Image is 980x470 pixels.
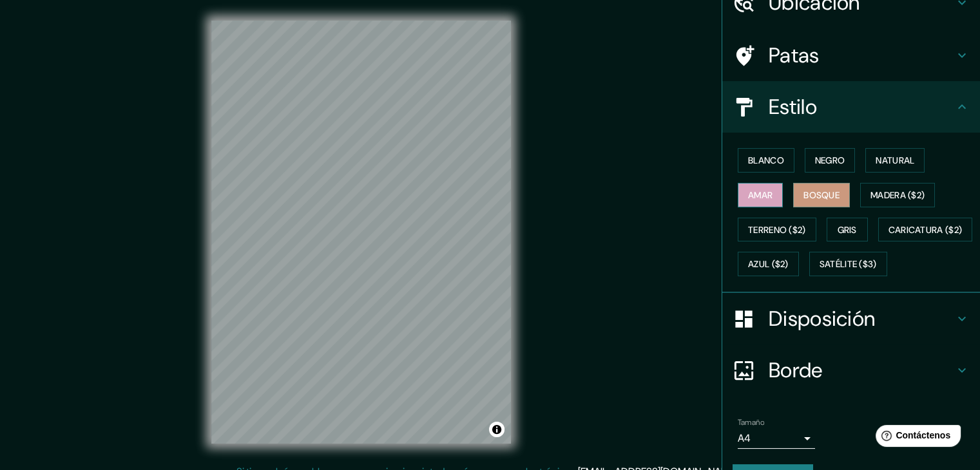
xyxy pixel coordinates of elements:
[809,252,887,276] button: Satélite ($3)
[738,183,783,207] button: Amar
[889,224,963,236] font: Caricatura ($2)
[769,93,817,120] font: Estilo
[769,305,875,332] font: Disposición
[211,21,511,444] canvas: Mapa
[738,148,794,173] button: Blanco
[878,218,973,242] button: Caricatura ($2)
[722,293,980,344] div: Disposición
[803,189,840,201] font: Bosque
[865,148,925,173] button: Natural
[865,420,966,456] iframe: Lanzador de widgets de ayuda
[815,155,845,166] font: Negro
[805,148,856,173] button: Negro
[860,183,935,207] button: Madera ($2)
[748,259,789,270] font: Azul ($2)
[769,42,820,69] font: Patas
[876,155,914,166] font: Natural
[793,183,850,207] button: Bosque
[489,422,504,437] button: Activar o desactivar atribución
[820,259,877,270] font: Satélite ($3)
[827,218,868,242] button: Gris
[722,344,980,396] div: Borde
[769,357,823,384] font: Borde
[738,428,815,449] div: A4
[738,252,799,276] button: Azul ($2)
[838,224,857,236] font: Gris
[748,189,773,201] font: Amar
[870,189,925,201] font: Madera ($2)
[748,155,784,166] font: Blanco
[722,30,980,81] div: Patas
[738,417,764,428] font: Tamaño
[738,431,751,445] font: A4
[738,218,816,242] button: Terreno ($2)
[748,224,806,236] font: Terreno ($2)
[722,81,980,133] div: Estilo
